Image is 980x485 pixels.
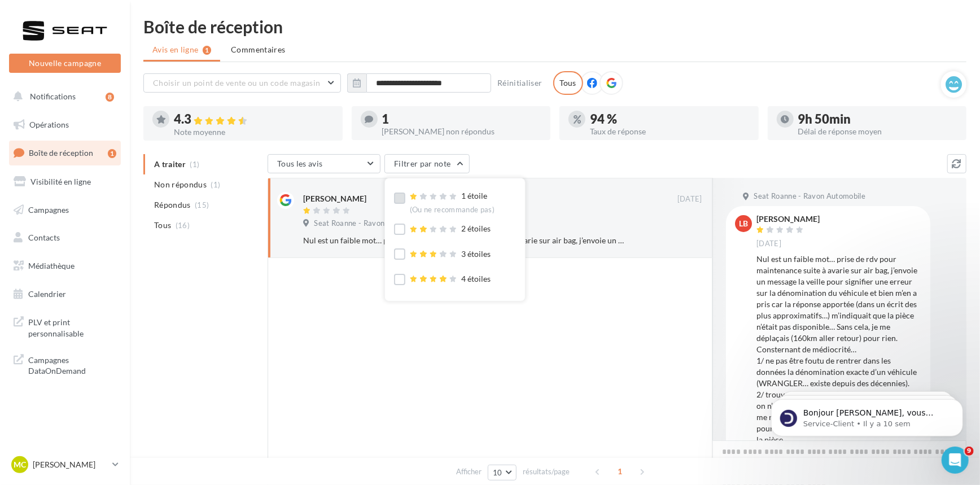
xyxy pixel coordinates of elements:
[154,220,171,231] span: Tous
[29,148,93,158] span: Boîte de réception
[410,223,491,235] div: 2 étoiles
[410,248,491,260] div: 3 étoiles
[174,128,334,136] div: Note moyenne
[9,54,121,73] button: Nouvelle campagne
[382,113,542,125] div: 1
[28,204,69,214] span: Campagnes
[106,93,114,102] div: 8
[195,200,209,209] span: (15)
[33,459,108,470] p: [PERSON_NAME]
[942,447,969,474] iframe: Intercom live chat
[153,78,320,88] span: Choisir un point de vente ou un code magasin
[28,314,116,339] span: PLV et print personnalisable
[28,233,60,242] span: Contacts
[590,128,750,136] div: Taux de réponse
[143,73,341,93] button: Choisir un point de vente ou un code magasin
[108,149,116,158] div: 1
[154,179,207,190] span: Non répondus
[28,261,75,270] span: Médiathèque
[7,348,123,381] a: Campagnes DataOnDemand
[382,128,542,136] div: [PERSON_NAME] non répondus
[28,352,116,377] span: Campagnes DataOnDemand
[798,128,958,136] div: Délai de réponse moyen
[965,447,974,456] span: 9
[211,180,221,189] span: (1)
[231,44,285,55] span: Commentaires
[28,289,66,299] span: Calendrier
[143,18,966,35] div: Boîte de réception
[553,71,583,95] div: Tous
[49,43,195,54] p: Message from Service-Client, sent Il y a 10 sem
[410,190,495,215] div: 1 étoile
[410,273,491,285] div: 4 étoiles
[30,177,91,186] span: Visibilité en ligne
[7,310,123,343] a: PLV et print personnalisable
[7,282,123,306] a: Calendrier
[493,76,547,90] button: Réinitialiser
[456,466,482,477] span: Afficher
[14,459,26,470] span: MC
[154,199,191,211] span: Répondus
[756,215,820,223] div: [PERSON_NAME]
[49,33,193,120] span: Bonjour [PERSON_NAME], vous n'avez pas encore souscrit au module Marketing Direct ? Pour cela, c'...
[29,120,69,129] span: Opérations
[303,235,629,246] div: Nul est un faible mot… prise de rdv pour maintenance suite à avarie sur air bag, j’envoie un mess...
[7,141,123,165] a: Boîte de réception1
[9,454,121,475] a: MC [PERSON_NAME]
[739,218,748,229] span: LB
[7,198,123,222] a: Campagnes
[174,113,334,126] div: 4.3
[754,191,865,202] span: Seat Roanne - Ravon Automobile
[611,462,629,480] span: 1
[277,159,323,168] span: Tous les avis
[756,239,781,249] span: [DATE]
[798,113,958,125] div: 9h 50min
[176,221,190,230] span: (16)
[7,170,123,194] a: Visibilité en ligne
[677,194,702,204] span: [DATE]
[488,465,517,480] button: 10
[7,113,123,137] a: Opérations
[410,205,495,215] div: (Ou ne recommande pas)
[268,154,380,173] button: Tous les avis
[7,226,123,250] a: Contacts
[523,466,570,477] span: résultats/page
[590,113,750,125] div: 94 %
[7,254,123,278] a: Médiathèque
[30,91,76,101] span: Notifications
[754,375,980,455] iframe: Intercom notifications message
[493,468,502,477] span: 10
[303,193,366,204] div: [PERSON_NAME]
[384,154,470,173] button: Filtrer par note
[314,219,426,229] span: Seat Roanne - Ravon Automobile
[7,85,119,108] button: Notifications 8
